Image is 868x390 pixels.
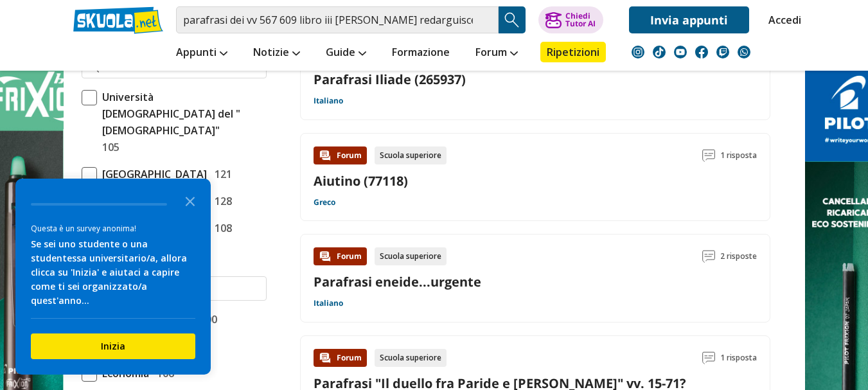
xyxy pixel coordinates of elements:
[97,166,207,182] span: [GEOGRAPHIC_DATA]
[97,139,120,155] span: 105
[502,10,522,30] img: Cerca appunti, riassunti o versioni
[702,149,715,162] img: Commenti lettura
[375,146,447,164] div: Scuola superiore
[540,42,606,62] a: Ripetizioni
[173,42,231,65] a: Appunti
[720,349,757,367] span: 1 risposta
[97,89,267,139] span: Università [DEMOGRAPHIC_DATA] del "[DEMOGRAPHIC_DATA]"
[472,42,521,65] a: Forum
[319,351,332,364] img: Forum contenuto
[702,250,715,263] img: Commenti lettura
[209,166,232,182] span: 121
[15,179,211,375] div: Survey
[565,12,596,28] div: Chiedi Tutor AI
[695,46,708,58] img: facebook
[176,6,499,33] input: Cerca appunti, riassunti o versioni
[738,46,750,58] img: WhatsApp
[629,6,749,33] a: Invia appunti
[250,42,303,65] a: Notizie
[31,333,195,359] button: Inizia
[314,146,367,164] div: Forum
[768,6,795,33] a: Accedi
[389,42,453,65] a: Formazione
[209,193,232,209] span: 128
[702,351,715,364] img: Commenti lettura
[314,96,343,106] a: Italiano
[375,349,447,367] div: Scuola superiore
[31,222,195,235] div: Questa è un survey anonima!
[674,46,687,58] img: youtube
[323,42,369,65] a: Guide
[314,273,481,290] a: Parafrasi eneide...urgente
[720,146,757,164] span: 1 risposta
[314,71,466,88] a: Parafrasi Iliade (265937)
[177,188,203,213] button: Close the survey
[716,46,729,58] img: twitch
[499,6,526,33] button: Search Button
[31,237,195,308] div: Se sei uno studente o una studentessa universitario/a, allora clicca su 'Inizia' e aiutaci a capi...
[209,220,232,236] span: 108
[314,349,367,367] div: Forum
[319,250,332,263] img: Forum contenuto
[319,149,332,162] img: Forum contenuto
[314,172,408,190] a: Aiutino (77118)
[538,6,603,33] button: ChiediTutor AI
[632,46,644,58] img: instagram
[720,247,757,265] span: 2 risposte
[375,247,447,265] div: Scuola superiore
[314,247,367,265] div: Forum
[314,197,335,208] a: Greco
[314,298,343,308] a: Italiano
[653,46,666,58] img: tiktok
